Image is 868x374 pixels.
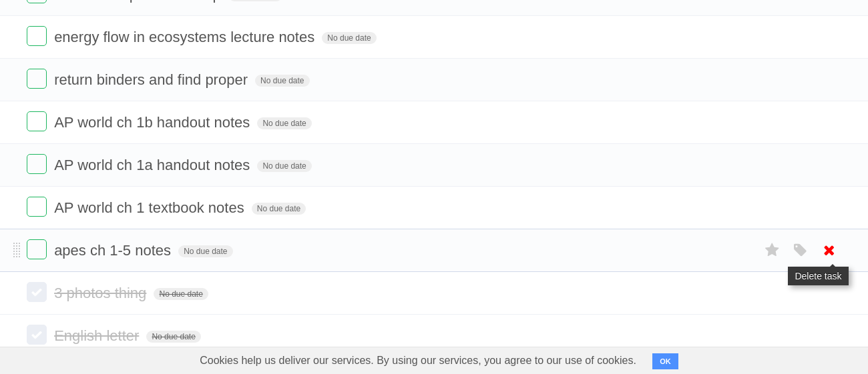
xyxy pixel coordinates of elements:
span: Cookies help us deliver our services. By using our services, you agree to our use of cookies. [186,347,650,374]
button: OK [652,353,678,369]
span: 3 photos thing [54,285,150,301]
span: No due date [252,203,306,215]
label: Done [27,239,47,259]
span: No due date [154,288,208,300]
div: Sign out [5,65,863,77]
label: Done [27,69,47,89]
div: Sort New > Old [5,17,863,29]
div: Move To ... [5,89,863,101]
label: Done [27,26,47,46]
label: Done [27,154,47,174]
label: Star task [760,239,785,261]
label: Done [27,111,47,131]
span: AP world ch 1b handout notes [54,114,253,131]
div: Sort A > Z [5,5,863,17]
div: Rename [5,77,863,89]
span: AP world ch 1 textbook notes [54,199,248,216]
span: AP world ch 1a handout notes [54,157,253,173]
label: Done [27,282,47,302]
div: Options [5,53,863,65]
label: Done [27,197,47,217]
span: energy flow in ecosystems lecture notes [54,29,318,45]
span: No due date [178,245,232,257]
div: Delete [5,41,863,53]
span: No due date [257,160,311,172]
span: No due date [255,75,309,87]
span: No due date [322,32,376,44]
span: No due date [146,331,200,343]
span: apes ch 1-5 notes [54,242,174,259]
span: English letter [54,327,142,344]
div: Move To ... [5,29,863,41]
span: No due date [257,117,311,129]
label: Done [27,325,47,345]
span: return binders and find proper [54,71,251,88]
